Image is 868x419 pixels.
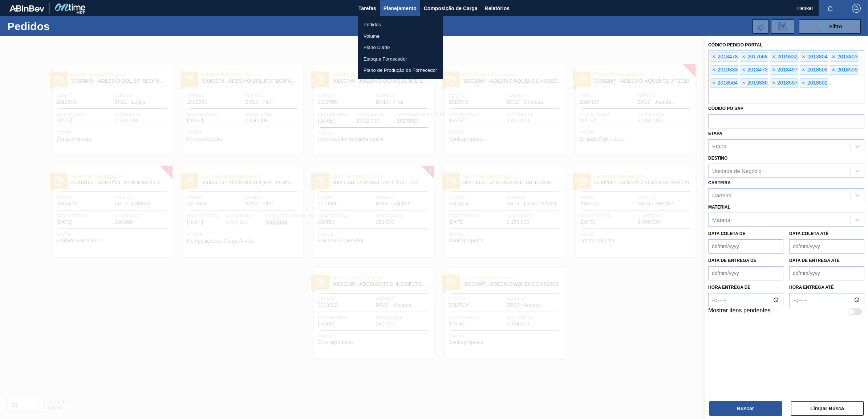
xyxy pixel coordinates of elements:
[358,42,443,53] a: Plano Diário
[358,19,443,30] a: Pedidos
[358,53,443,65] a: Estoque Fornecedor
[358,65,443,76] a: Plano de Produção do Fornecedor
[358,30,443,42] a: Volume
